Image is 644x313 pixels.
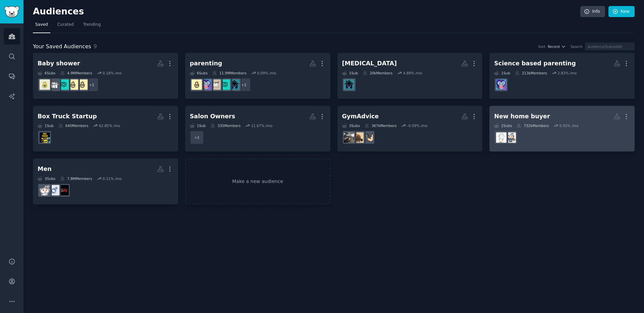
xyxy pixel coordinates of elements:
img: gymadvice [363,132,373,143]
div: 1 Sub [342,71,358,75]
a: parenting6Subs11.9MMembers0.09% /mo+1ADHDparentingMommitbeyondthebumpScienceBasedParentingParenting [185,53,330,99]
div: 213k Members [515,71,547,75]
a: Saved [33,19,50,33]
div: Science based parenting [494,59,576,68]
a: Trending [81,19,103,33]
img: masculinity_rocks [58,185,69,195]
div: New home buyer [494,112,550,121]
div: + 1 [85,78,99,92]
img: BabyBumps [49,79,59,90]
div: 4.9M Members [60,71,92,75]
div: Sort [538,44,546,49]
div: 6 Sub s [190,71,208,75]
img: GummySearch logo [4,6,19,18]
a: New home buyer2Subs732kMembers0.92% /moFirstTimeHomeBuyerNewbHomebuyer [489,106,635,152]
img: WorkoutRoutines [353,132,364,143]
span: Recent [548,44,560,49]
img: ADHDparenting [229,79,239,90]
img: Gymhelp [344,132,354,143]
img: Mommit [220,79,230,90]
img: Parenting [192,79,202,90]
a: [MEDICAL_DATA]1Sub20kMembers4.88% /moADHDparenting [337,53,483,99]
img: NewbHomebuyer [496,132,506,143]
div: 62.85 % /mo [99,123,120,128]
a: Baby shower6Subs4.9MMembers0.18% /mo+1MomsMomMommitBabyBumpspregnant [33,53,178,99]
img: ScienceBasedParenting [496,79,506,90]
div: 3 Sub s [342,123,360,128]
a: Science based parenting1Sub213kMembers2.83% /moScienceBasedParenting [489,53,635,99]
div: 1 Sub [38,123,54,128]
a: Curated [55,19,76,33]
div: Search [571,44,583,49]
div: 732k Members [517,123,549,128]
input: Audience/Subreddit [585,43,635,50]
img: Mom [68,79,78,90]
div: Baby shower [38,59,80,68]
img: ADHDparenting [344,79,354,90]
div: + 1 [237,78,251,92]
div: 2 Sub s [494,123,512,128]
h2: Audiences [33,6,580,17]
img: ScienceBasedParenting [201,79,211,90]
a: Make a new audience [185,159,330,204]
img: BoxTruckStartup [40,132,50,143]
div: Box Truck Startup [38,112,97,121]
div: 0.09 % /mo [257,71,276,75]
a: Box Truck Startup1Sub640Members62.85% /moBoxTruckStartup [33,106,178,152]
a: Info [580,6,605,17]
span: Saved [35,22,48,28]
img: AskMen [40,185,50,195]
img: pregnant [40,79,50,90]
div: 11.67 % /mo [251,123,273,128]
img: FirstTimeHomeBuyer [505,132,516,143]
div: parenting [190,59,222,68]
div: 640 Members [58,123,89,128]
div: 3 Sub s [38,176,55,181]
div: 7.8M Members [60,176,92,181]
div: 335 Members [210,123,240,128]
a: Men3Subs7.8MMembers0.11% /momasculinity_rocksAskMenAdviceAskMen [33,159,178,204]
div: Salon Owners [190,112,235,121]
div: [MEDICAL_DATA] [342,59,397,68]
div: 20k Members [363,71,392,75]
span: Trending [83,22,101,28]
img: AskMenAdvice [49,185,59,195]
div: Men [38,165,52,173]
div: 1 Sub [190,123,206,128]
div: 11.9M Members [212,71,247,75]
a: GymAdvice3Subs367kMembers-0.09% /mogymadviceWorkoutRoutinesGymhelp [337,106,483,152]
img: Mommit [58,79,69,90]
div: 4.88 % /mo [403,71,422,75]
div: 367k Members [365,123,397,128]
span: Curated [57,22,74,28]
a: Salon Owners1Sub335Members11.67% /mo+1 [185,106,330,152]
div: GymAdvice [342,112,379,121]
a: New [608,6,635,17]
div: + 1 [190,130,204,144]
img: Moms [77,79,88,90]
div: 0.92 % /mo [559,123,579,128]
div: 6 Sub s [38,71,55,75]
img: beyondthebump [210,79,221,90]
div: -0.09 % /mo [407,123,428,128]
div: 0.11 % /mo [103,176,122,181]
span: Your Saved Audiences [33,43,91,51]
div: 2.83 % /mo [557,71,577,75]
span: 9 [94,43,97,50]
button: Recent [548,44,566,49]
div: 0.18 % /mo [103,71,122,75]
div: 1 Sub [494,71,510,75]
